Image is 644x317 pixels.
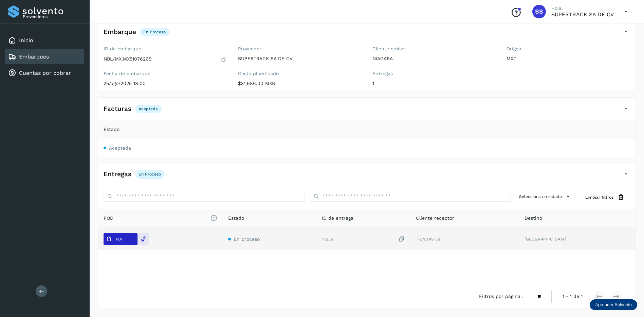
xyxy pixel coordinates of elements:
p: 1 [372,81,496,86]
span: 1 - 1 de 1 [563,293,583,300]
label: Entregas [372,71,496,77]
p: SUPERTRACK SA DE CV [238,56,362,62]
label: Fecha de embarque [104,71,227,77]
span: Filtros por página : [479,293,523,300]
p: $31,686.00 MXN [238,81,362,86]
label: Origen [507,46,630,52]
span: Limpiar filtros [585,194,613,200]
p: SUPERTRACK SA DE CV [551,11,614,18]
p: PDF [116,237,124,241]
a: Cuentas por cobrar [19,70,71,76]
h4: Embarque [104,28,136,36]
p: Proveedores [23,14,81,19]
p: 25/ago/2025 18:00 [104,81,227,86]
div: Cuentas por cobrar [5,66,84,81]
p: Hola, [551,5,614,11]
a: Inicio [19,37,33,44]
td: TIENDAS 3B [410,228,519,250]
span: En proceso [234,236,260,242]
div: FacturasAceptada [98,103,636,120]
div: Embarques [5,49,84,64]
label: Proveedor [238,46,362,52]
button: Selecciona un estado [516,191,574,202]
div: EntregasEn proceso [98,168,636,185]
p: Aceptada [139,106,158,111]
p: En proceso [143,30,166,34]
span: Destino [525,215,542,222]
p: En proceso [139,172,161,177]
h4: Facturas [104,105,131,113]
div: Inicio [5,33,84,48]
p: NIAGARA [372,56,496,62]
label: Costo planificado [238,71,362,77]
span: POD [104,215,217,222]
label: Cliente emisor [372,46,496,52]
span: ID de entrega [322,215,353,222]
button: PDF [104,233,137,245]
p: MXC [507,56,630,62]
label: ID de embarque [104,46,227,52]
button: Limpiar filtros [580,191,630,203]
td: [GEOGRAPHIC_DATA] [519,228,636,250]
span: Estado [228,215,244,222]
div: EmbarqueEn proceso [98,26,636,43]
span: Aceptada [109,145,131,151]
div: Reemplazar POD [137,233,149,245]
p: NBL/MX.MX51076265 [104,56,151,62]
p: Aprender Solvento [595,302,632,307]
div: Aprender Solvento [590,299,637,310]
span: Estado [104,126,119,133]
a: Embarques [19,53,49,60]
h4: Entregas [104,170,131,178]
div: 17256 [322,236,405,243]
span: Cliente receptor [416,215,454,222]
